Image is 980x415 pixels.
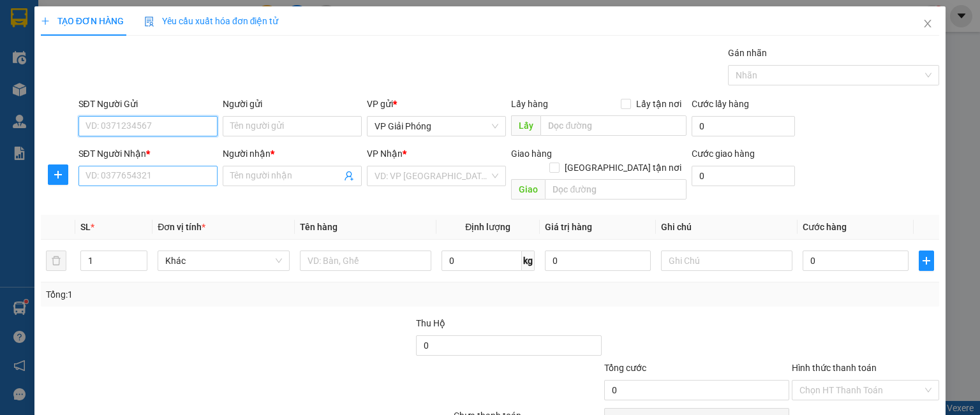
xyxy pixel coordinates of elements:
[80,222,91,232] span: SL
[692,166,795,186] input: Cước giao hàng
[416,318,445,328] span: Thu Hộ
[728,48,767,58] label: Gán nhãn
[300,251,431,271] input: VD: Bàn, Ghế
[511,179,545,200] span: Giao
[30,10,110,52] strong: CHUYỂN PHÁT NHANH ĐÔNG LÝ
[78,97,218,111] div: SĐT Người Gửi
[223,147,362,161] div: Người nhận
[165,251,281,270] span: Khác
[46,251,66,271] button: delete
[919,256,933,266] span: plus
[158,222,205,232] span: Đơn vị tính
[522,251,535,271] span: kg
[923,18,933,29] span: close
[41,17,50,25] span: plus
[465,222,510,232] span: Định lượng
[367,97,506,111] div: VP gửi
[511,149,552,159] span: Giao hàng
[545,222,592,232] span: Giá trị hàng
[300,222,338,232] span: Tên hàng
[36,84,105,112] strong: PHIẾU BIÊN NHẬN
[78,147,218,161] div: SĐT Người Nhận
[910,6,946,42] button: Close
[511,99,548,109] span: Lấy hàng
[540,115,687,136] input: Dọc đường
[48,164,68,185] button: plus
[113,66,189,79] span: GP1408250290
[511,115,540,136] span: Lấy
[604,363,646,373] span: Tổng cước
[692,149,755,159] label: Cước giao hàng
[41,16,124,26] span: TẠO ĐƠN HÀNG
[692,99,749,109] label: Cước lấy hàng
[545,179,687,200] input: Dọc đường
[344,171,354,181] span: user-add
[661,251,792,271] input: Ghi Chú
[144,17,154,27] img: icon
[223,97,362,111] div: Người gửi
[6,44,27,89] img: logo
[792,363,877,373] label: Hình thức thanh toán
[656,215,798,240] th: Ghi chú
[803,222,847,232] span: Cước hàng
[46,288,379,302] div: Tổng: 1
[367,149,403,159] span: VP Nhận
[375,117,498,136] span: VP Giải Phóng
[692,116,795,136] input: Cước lấy hàng
[545,251,651,271] input: 0
[48,170,68,180] span: plus
[144,16,279,26] span: Yêu cầu xuất hóa đơn điện tử
[919,251,934,271] button: plus
[36,54,105,82] span: SĐT XE 0867 585 938
[631,97,687,111] span: Lấy tận nơi
[560,161,687,175] span: [GEOGRAPHIC_DATA] tận nơi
